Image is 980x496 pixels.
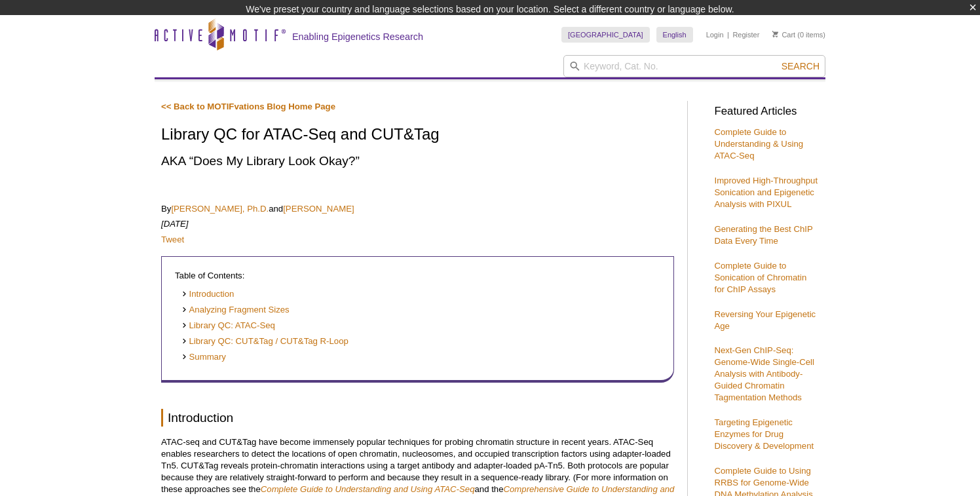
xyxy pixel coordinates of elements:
a: [PERSON_NAME] [283,204,354,214]
h2: Enabling Epigenetics Research [292,31,423,43]
a: Complete Guide to Understanding & Using ATAC-Seq [714,127,803,161]
h3: Featured Articles [714,106,819,117]
button: Search [778,60,823,72]
a: Login [706,30,724,39]
p: By and [161,203,674,215]
h2: Introduction [161,409,674,427]
h2: AKA “Does My Library Look Okay?” [161,152,674,170]
a: Complete Guide to Sonication of Chromatin for ChIP Assays [714,261,806,294]
a: Improved High-Throughput Sonication and Epigenetic Analysis with PIXUL [714,176,818,209]
a: English [656,27,693,43]
input: Keyword, Cat. No. [563,55,825,77]
em: [DATE] [161,219,189,229]
a: Register [732,30,759,39]
li: (0 items) [772,27,825,43]
a: Summary [181,351,226,364]
h1: Library QC for ATAC-Seq and CUT&Tag [161,126,674,145]
a: Introduction [181,288,234,301]
a: [GEOGRAPHIC_DATA] [561,27,650,43]
span: Search [782,61,820,71]
a: Targeting Epigenetic Enzymes for Drug Discovery & Development [714,417,814,451]
a: Library QC: ATAC-Seq [181,320,275,332]
li: | [727,27,729,43]
a: Generating the Best ChIP Data Every Time [714,224,812,246]
a: Reversing Your Epigenetic Age [714,309,816,331]
a: Next-Gen ChIP-Seq: Genome-Wide Single-Cell Analysis with Antibody-Guided Chromatin Tagmentation M... [714,345,814,402]
a: Cart [772,30,795,39]
a: Tweet [161,235,184,244]
a: Complete Guide to Understanding and Using ATAC-Seq [261,484,475,494]
img: Your Cart [772,31,778,37]
a: [PERSON_NAME], Ph.D. [171,204,269,214]
a: Library QC: CUT&Tag / CUT&Tag R-Loop [181,335,349,348]
a: << Back to MOTIFvations Blog Home Page [161,102,335,111]
a: Analyzing Fragment Sizes [181,304,290,316]
p: Table of Contents: [175,270,660,282]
